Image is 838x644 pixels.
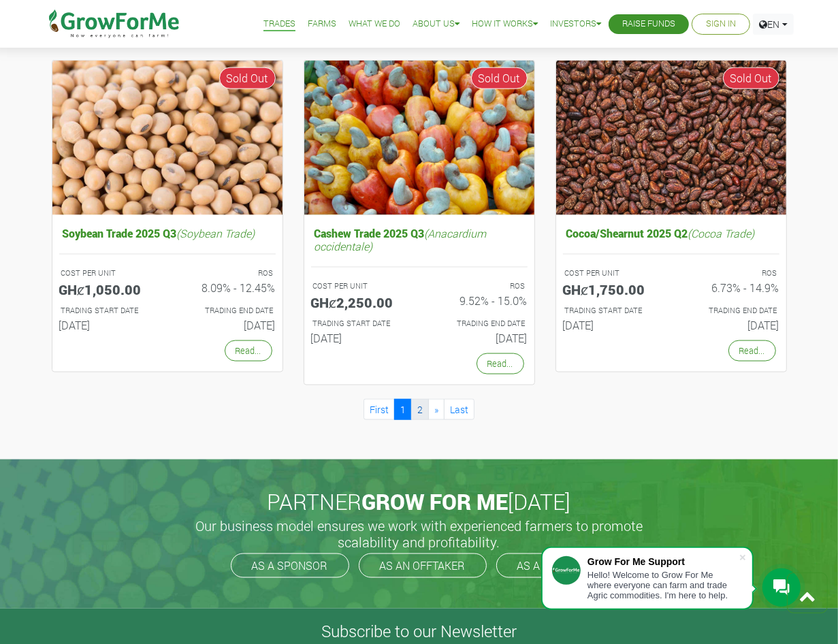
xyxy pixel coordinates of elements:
[362,487,509,516] span: GROW FOR ME
[231,553,349,578] a: AS A SPONSOR
[263,17,295,31] a: Trades
[681,319,779,332] h6: [DATE]
[225,340,272,361] a: Read...
[556,61,786,215] img: growforme image
[304,61,534,215] img: growforme image
[180,268,274,279] p: ROS
[723,67,779,89] span: Sold Out
[587,570,739,600] div: Hello! Welcome to Grow For Me where everyone can farm and trade Agric commodities. I'm here to help.
[688,226,755,240] i: (Cocoa Trade)
[444,399,474,420] a: Last
[413,17,460,31] a: About Us
[311,332,409,344] h6: [DATE]
[565,305,659,317] p: Estimated Trading Start Date
[622,17,675,31] a: Raise Funds
[17,622,821,642] h4: Subscribe to our Newsletter
[364,399,395,420] a: First
[311,223,528,256] h5: Cashew Trade 2025 Q3
[432,318,526,329] p: Estimated Trading End Date
[52,399,787,420] nav: Page Navigation
[59,319,157,332] h6: [DATE]
[177,226,255,240] i: (Soybean Trade)
[394,399,412,420] a: 1
[550,17,601,31] a: Investors
[359,553,487,578] a: AS AN OFFTAKER
[753,14,794,35] a: EN
[311,223,528,350] a: Cashew Trade 2025 Q3(Anacardium occidentale) COST PER UNIT GHȼ2,250.00 ROS 9.52% - 15.0% TRADING ...
[563,223,779,337] a: Cocoa/Shearnut 2025 Q2(Cocoa Trade) COST PER UNIT GHȼ1,750.00 ROS 6.73% - 14.9% TRADING START DAT...
[181,517,658,550] h5: Our business model ensures we work with experienced farmers to promote scalability and profitabil...
[178,281,276,294] h6: 8.09% - 12.45%
[52,61,283,215] img: growforme image
[59,223,276,337] a: Soybean Trade 2025 Q3(Soybean Trade) COST PER UNIT GHȼ1,050.00 ROS 8.09% - 12.45% TRADING START D...
[178,319,276,332] h6: [DATE]
[59,223,276,243] h5: Soybean Trade 2025 Q3
[313,318,407,329] p: Estimated Trading Start Date
[180,305,274,317] p: Estimated Trading End Date
[683,305,777,317] p: Estimated Trading End Date
[219,67,276,89] span: Sold Out
[313,280,407,292] p: COST PER UNIT
[311,294,409,310] h5: GHȼ2,250.00
[477,353,524,374] a: Read...
[61,268,155,279] p: COST PER UNIT
[349,17,400,31] a: What We Do
[683,268,777,279] p: ROS
[47,489,792,515] h2: PARTNER [DATE]
[315,226,487,253] i: (Anacardium occidentale)
[472,17,538,31] a: How it Works
[496,553,608,578] a: AS A FARMER
[728,340,776,361] a: Read...
[411,399,429,420] a: 2
[587,556,739,567] div: Grow For Me Support
[471,67,528,89] span: Sold Out
[432,280,526,292] p: ROS
[434,403,438,416] span: »
[565,268,659,279] p: COST PER UNIT
[61,305,155,317] p: Estimated Trading Start Date
[563,319,661,332] h6: [DATE]
[430,332,528,344] h6: [DATE]
[430,294,528,307] h6: 9.52% - 15.0%
[681,281,779,294] h6: 6.73% - 14.9%
[563,281,661,297] h5: GHȼ1,750.00
[563,223,779,243] h5: Cocoa/Shearnut 2025 Q2
[706,17,736,31] a: Sign In
[59,281,157,297] h5: GHȼ1,050.00
[308,17,336,31] a: Farms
